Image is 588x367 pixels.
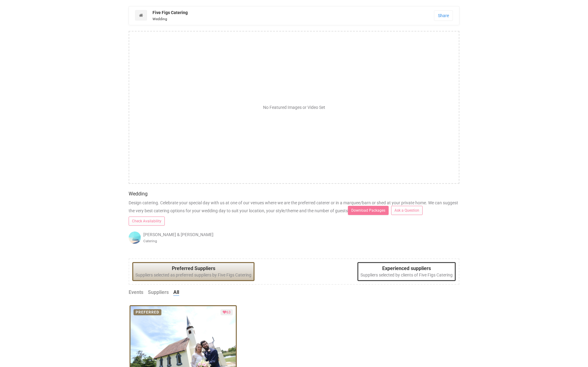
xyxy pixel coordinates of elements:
[143,239,157,243] small: Catering
[124,184,464,250] div: Design catering. Celebrate your special day with us at one of our venues where we are the preferr...
[391,206,423,215] a: Ask a Question
[221,309,233,315] div: Loved by 63 clients or suppliers
[153,17,167,21] small: Wedding
[129,232,141,244] img: profile4.png
[129,217,165,226] a: Check Availability
[360,265,453,272] legend: Experienced suppliers
[263,104,325,110] div: No Featured Images or Video Set
[348,206,389,215] a: Download Packages
[148,289,169,296] a: Suppliers
[135,265,251,272] legend: Preferred Suppliers
[357,262,456,281] div: Suppliers selected by clients of Five Figs Catering
[129,232,239,244] div: [PERSON_NAME] & [PERSON_NAME]
[434,10,453,21] a: Share
[153,10,188,15] strong: Five Figs Catering
[132,262,254,281] div: Suppliers selected as preferred suppliers by Five Figs Catering
[173,289,179,296] a: All
[129,191,459,197] h4: Wedding
[134,309,161,315] div: PREFERRED
[129,289,143,296] a: Events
